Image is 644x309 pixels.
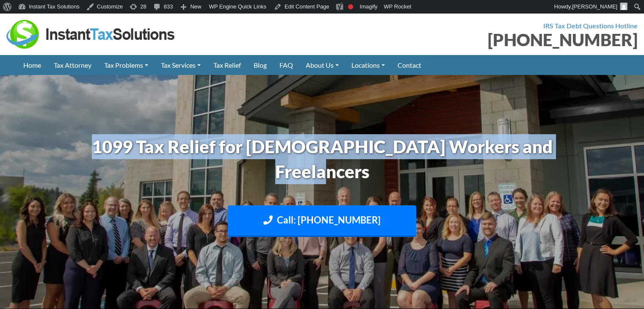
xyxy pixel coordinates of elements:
[329,31,638,48] div: [PHONE_NUMBER]
[6,20,176,49] img: Instant Tax Solutions Logo
[543,22,638,30] strong: IRS Tax Debt Questions Hotline
[207,55,247,75] a: Tax Relief
[299,55,345,75] a: About Us
[17,55,47,75] a: Home
[47,55,98,75] a: Tax Attorney
[87,134,557,184] h1: 1099 Tax Relief for [DEMOGRAPHIC_DATA] Workers and Freelancers
[228,205,416,237] a: Call: [PHONE_NUMBER]
[155,55,207,75] a: Tax Services
[345,55,391,75] a: Locations
[348,4,353,9] div: Focus keyphrase not set
[247,55,273,75] a: Blog
[273,55,299,75] a: FAQ
[6,29,176,37] a: Instant Tax Solutions Logo
[391,55,428,75] a: Contact
[572,3,617,10] span: [PERSON_NAME]
[98,55,155,75] a: Tax Problems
